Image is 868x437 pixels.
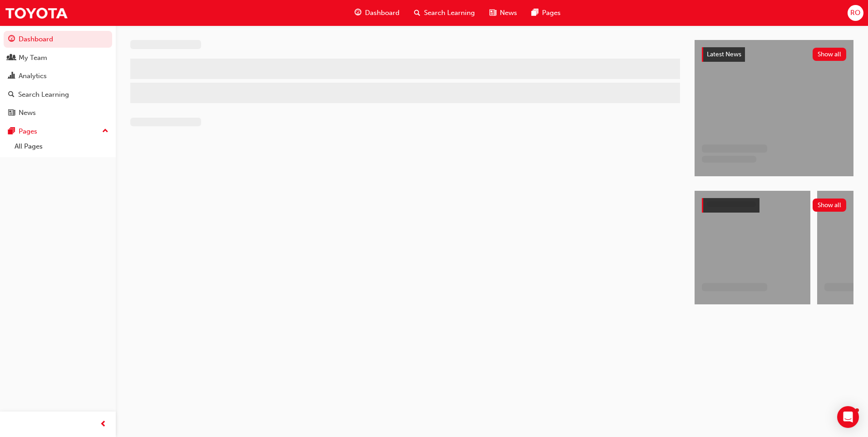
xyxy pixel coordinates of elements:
span: prev-icon [100,419,107,430]
span: RO [850,8,860,18]
div: Open Intercom Messenger [837,406,859,428]
span: news-icon [489,7,496,19]
a: Dashboard [4,31,112,48]
span: guage-icon [8,35,15,44]
a: news-iconNews [482,4,524,22]
span: Pages [542,8,561,18]
div: News [19,108,36,118]
button: Pages [4,123,112,140]
div: Search Learning [18,89,69,100]
span: chart-icon [8,72,15,80]
span: Latest News [707,50,741,58]
a: search-iconSearch Learning [407,4,482,22]
button: Show all [813,48,847,61]
span: search-icon [414,7,420,19]
a: All Pages [11,139,112,154]
a: News [4,104,112,121]
a: Show all [702,198,846,213]
div: Pages [19,126,37,137]
div: My Team [19,53,47,63]
span: pages-icon [532,7,538,19]
span: Dashboard [365,8,399,18]
button: Show all [813,199,847,212]
a: My Team [4,50,112,66]
span: Search Learning [424,8,475,18]
a: guage-iconDashboard [347,4,407,22]
span: search-icon [8,91,15,99]
a: Search Learning [4,86,112,103]
button: DashboardMy TeamAnalyticsSearch LearningNews [4,29,112,123]
a: Analytics [4,68,112,84]
span: people-icon [8,54,15,62]
a: Latest NewsShow all [702,47,846,62]
div: Analytics [19,71,47,81]
span: News [500,8,517,18]
img: Trak [5,3,68,23]
span: up-icon [102,125,108,137]
span: pages-icon [8,128,15,136]
a: pages-iconPages [524,4,568,22]
button: RO [848,5,863,21]
span: guage-icon [355,7,361,19]
span: news-icon [8,109,15,117]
